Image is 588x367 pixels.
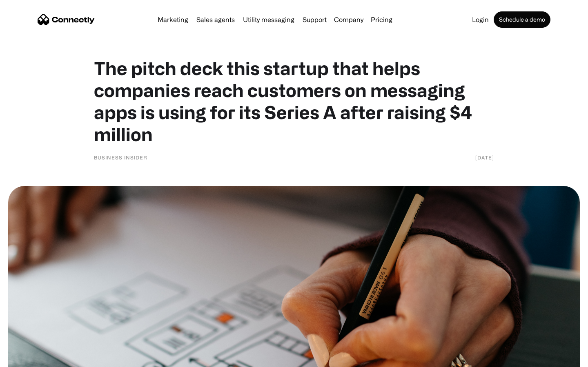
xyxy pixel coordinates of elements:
[240,16,298,23] a: Utility messaging
[94,153,147,161] div: Business Insider
[193,16,238,23] a: Sales agents
[154,16,192,23] a: Marketing
[8,353,49,364] aside: Language selected: English
[475,153,494,161] div: [DATE]
[367,16,396,23] a: Pricing
[469,16,492,23] a: Login
[494,11,550,28] a: Schedule a demo
[334,14,363,25] div: Company
[299,16,330,23] a: Support
[94,57,494,145] h1: The pitch deck this startup that helps companies reach customers on messaging apps is using for i...
[16,353,49,364] ul: Language list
